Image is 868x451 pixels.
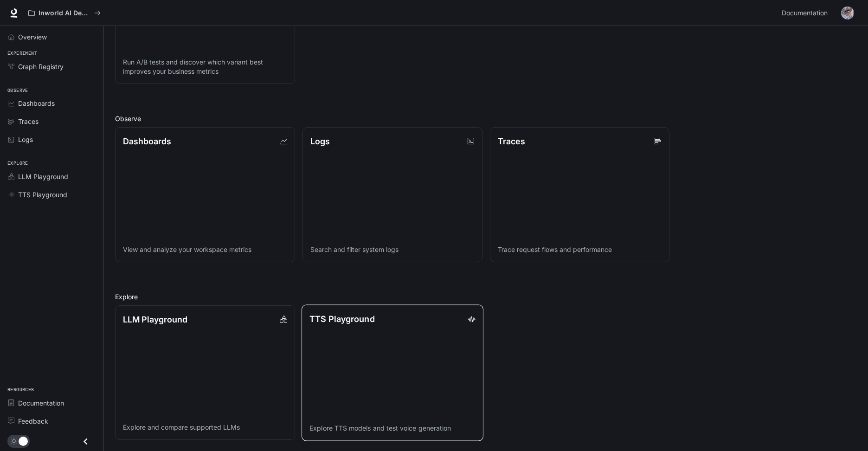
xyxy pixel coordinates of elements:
[490,127,670,262] a: TracesTrace request flows and performance
[838,4,857,22] button: User avatar
[18,398,64,408] span: Documentation
[19,436,28,446] span: Dark mode toggle
[4,187,100,203] a: TTS Playground
[18,135,33,144] span: Logs
[778,4,835,22] a: Documentation
[123,423,287,432] p: Explore and compare supported LLMs
[75,432,96,451] button: Close drawer
[115,305,295,440] a: LLM PlaygroundExplore and compare supported LLMs
[4,395,100,411] a: Documentation
[123,135,171,148] p: Dashboards
[302,127,482,262] a: LogsSearch and filter system logs
[310,135,330,148] p: Logs
[115,127,295,262] a: DashboardsView and analyze your workspace metrics
[4,95,100,111] a: Dashboards
[782,7,828,19] span: Documentation
[18,116,39,126] span: Traces
[115,292,857,302] h2: Explore
[123,245,287,254] p: View and analyze your workspace metrics
[39,9,90,17] p: Inworld AI Demos
[18,62,64,71] span: Graph Registry
[18,416,48,426] span: Feedback
[123,58,287,76] p: Run A/B tests and discover which variant best improves your business metrics
[4,29,100,45] a: Overview
[4,168,100,185] a: LLM Playground
[309,424,475,433] p: Explore TTS models and test voice generation
[4,58,100,75] a: Graph Registry
[24,4,105,22] button: All workspaces
[310,245,475,254] p: Search and filter system logs
[4,113,100,129] a: Traces
[498,135,525,148] p: Traces
[498,245,662,254] p: Trace request flows and performance
[115,114,857,123] h2: Observe
[18,190,67,200] span: TTS Playground
[18,32,47,42] span: Overview
[309,312,374,325] p: TTS Playground
[18,172,68,181] span: LLM Playground
[302,304,483,441] a: TTS PlaygroundExplore TTS models and test voice generation
[18,98,55,108] span: Dashboards
[123,313,187,326] p: LLM Playground
[841,6,854,19] img: User avatar
[4,131,100,148] a: Logs
[4,413,100,429] a: Feedback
